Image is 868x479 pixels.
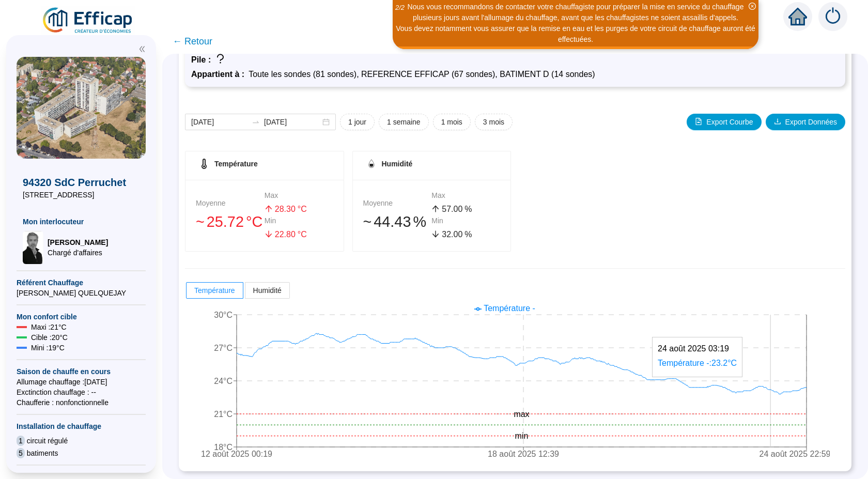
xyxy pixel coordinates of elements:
[788,7,807,26] span: home
[214,344,233,352] tspan: 27°C
[348,117,366,128] span: 1 jour
[387,117,421,128] span: 1 semaine
[451,205,462,213] span: .00
[441,117,462,128] span: 1 mois
[196,198,265,209] div: Moyenne
[48,248,108,258] span: Chargé d'affaires
[374,213,390,230] span: 44
[41,6,135,35] img: efficap energie logo
[475,114,513,130] button: 3 mois
[223,213,244,230] span: .72
[246,211,262,233] span: °C
[431,190,500,201] div: Max
[31,322,67,332] span: Maxi : 21 °C
[191,55,215,64] span: Pile :
[298,228,307,241] span: °C
[23,217,139,227] span: Mon interlocuteur
[23,190,139,200] span: [STREET_ADDRESS]
[17,397,146,408] span: Chaufferie : non fonctionnelle
[191,117,247,128] input: Date de début
[265,230,273,238] span: arrow-down
[17,277,146,288] span: Référent Chauffage
[17,366,146,377] span: Saison de chauffe en cours
[431,215,500,226] div: Min
[442,230,451,239] span: 32
[431,205,440,213] span: arrow-up
[264,117,320,128] input: Date de fin
[394,23,757,45] div: Vous devez notamment vous assurer que la remise en eau et les purges de votre circuit de chauffag...
[413,211,426,233] span: %
[196,211,205,233] span: 󠁾~
[265,215,333,226] div: Min
[214,160,258,168] span: Température
[252,118,260,126] span: to
[27,448,58,458] span: batiments
[252,118,260,126] span: swap-right
[191,70,249,79] span: Appartient à :
[31,343,65,353] span: Mini : 19 °C
[442,205,451,213] span: 57
[363,198,432,209] div: Moyenne
[451,230,462,239] span: .00
[515,432,529,441] tspan: min
[214,443,233,452] tspan: 18°C
[488,450,559,459] tspan: 18 août 2025 12:39
[23,175,139,190] span: 94320 SdC Perruchet
[464,203,472,215] span: %
[390,213,411,230] span: .43
[17,387,146,397] span: Exctinction chauffage : --
[27,436,68,446] span: circuit régulé
[395,4,405,11] i: 2 / 2
[17,436,25,446] span: 1
[340,114,375,130] button: 1 jour
[284,230,296,239] span: .80
[394,2,757,23] div: Nous vous recommandons de contacter votre chauffagiste pour préparer la mise en service du chauff...
[17,288,146,298] span: [PERSON_NAME] QUELQUEJAY
[31,332,68,343] span: Cible : 20 °C
[431,230,440,238] span: arrow-down
[214,311,233,319] tspan: 30°C
[249,70,595,79] span: Toute les sondes (81 sondes), REFERENCE EFFICAP (67 sondes), BATIMENT D (14 sondes)
[275,230,284,239] span: 22
[17,377,146,387] span: Allumage chauffage : [DATE]
[379,114,429,130] button: 1 semaine
[138,45,146,53] span: double-left
[265,190,333,201] div: Max
[17,421,146,431] span: Installation de chauffage
[201,450,272,459] tspan: 12 août 2025 00:19
[275,205,284,213] span: 28
[483,117,504,128] span: 3 mois
[818,2,847,31] img: alerts
[695,118,702,125] span: file-image
[484,304,535,313] span: Température -
[214,377,233,385] tspan: 24°C
[766,114,845,130] button: Export Données
[284,205,296,213] span: .30
[207,213,223,230] span: 25
[17,312,146,322] span: Mon confort cible
[749,3,756,10] span: close-circle
[785,117,837,128] span: Export Données
[760,450,831,459] tspan: 24 août 2025 22:59
[514,410,529,419] tspan: max
[23,231,43,264] img: Chargé d'affaires
[706,117,753,128] span: Export Courbe
[774,118,781,125] span: download
[265,205,273,213] span: arrow-up
[17,448,25,458] span: 5
[687,114,761,130] button: Export Courbe
[173,34,212,49] span: ← Retour
[253,286,282,295] span: Humidité
[48,237,108,248] span: [PERSON_NAME]
[298,203,307,215] span: °C
[215,53,226,64] span: question
[214,410,233,419] tspan: 21°C
[363,211,372,233] span: 󠁾~
[433,114,471,130] button: 1 mois
[194,286,235,295] span: Température
[464,228,472,241] span: %
[382,160,413,168] span: Humidité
